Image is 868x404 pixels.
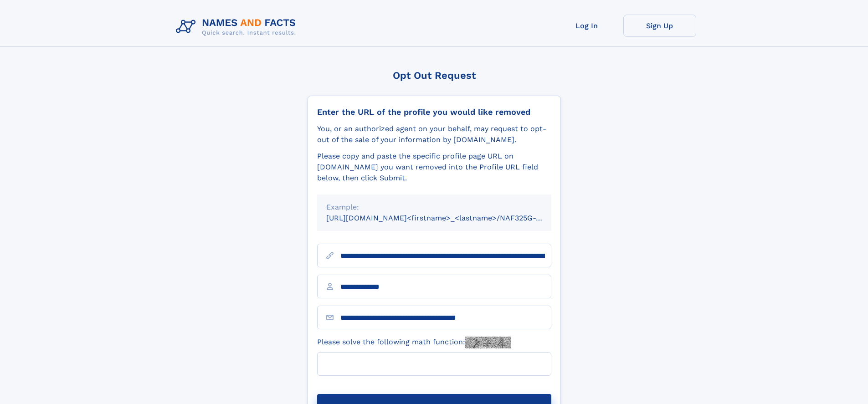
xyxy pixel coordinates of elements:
[326,214,569,222] small: [URL][DOMAIN_NAME]<firstname>_<lastname>/NAF325G-xxxxxxxx
[308,70,561,81] div: Opt Out Request
[317,107,551,117] div: Enter the URL of the profile you would like removed
[317,151,551,184] div: Please copy and paste the specific profile page URL on [DOMAIN_NAME] you want removed into the Pr...
[172,15,303,39] img: Logo Names and Facts
[550,15,623,37] a: Log In
[326,202,542,213] div: Example:
[317,337,511,348] label: Please solve the following math function:
[317,123,551,145] div: You, or an authorized agent on your behalf, may request to opt-out of the sale of your informatio...
[623,15,696,37] a: Sign Up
